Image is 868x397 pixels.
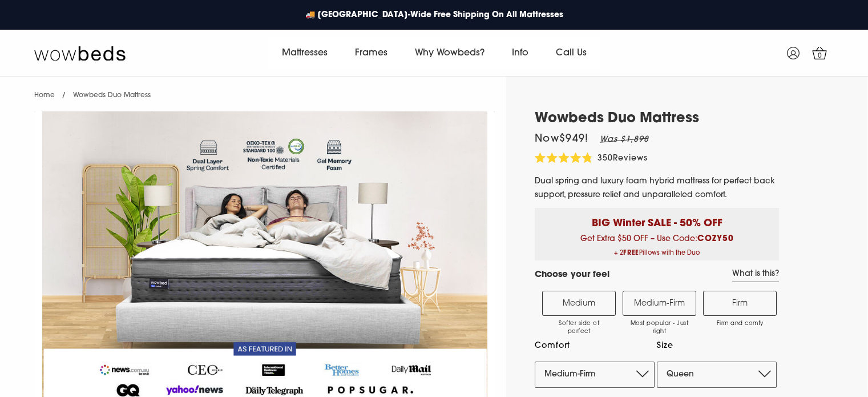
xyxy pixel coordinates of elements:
img: Wow Beds Logo [34,45,126,61]
h1: Wowbeds Duo Mattress [535,111,779,127]
a: Home [34,92,55,99]
em: Was $1,898 [600,135,649,144]
b: COZY50 [697,235,734,243]
label: Medium-Firm [623,291,696,316]
a: Mattresses [268,37,341,69]
span: 0 [814,50,826,62]
span: / [62,92,66,99]
label: Comfort [535,339,655,353]
a: What is this? [732,269,779,282]
b: FREE [623,250,639,256]
a: Frames [341,37,401,69]
label: Firm [703,291,777,316]
h4: Choose your feel [535,269,609,282]
a: 0 [805,39,834,67]
a: Info [498,37,542,69]
label: Size [657,339,777,353]
a: 🚚 [GEOGRAPHIC_DATA]-Wide Free Shipping On All Mattresses [300,3,569,27]
p: BIG Winter SALE - 50% OFF [543,208,770,231]
span: Most popular - Just right [629,320,690,336]
label: Medium [542,291,616,316]
span: Wowbeds Duo Mattress [73,92,151,99]
a: Why Wowbeds? [401,37,498,69]
span: Now $949 ! [535,134,588,145]
nav: breadcrumbs [34,77,151,106]
a: Call Us [542,37,600,69]
span: Firm and comfy [709,320,770,328]
span: + 2 Pillows with the Duo [543,246,770,260]
span: Softer side of perfect [548,320,609,336]
span: Dual spring and luxury foam hybrid mattress for perfect back support, pressure relief and unparal... [535,177,775,199]
span: Get Extra $50 OFF – Use Code: [543,235,770,260]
